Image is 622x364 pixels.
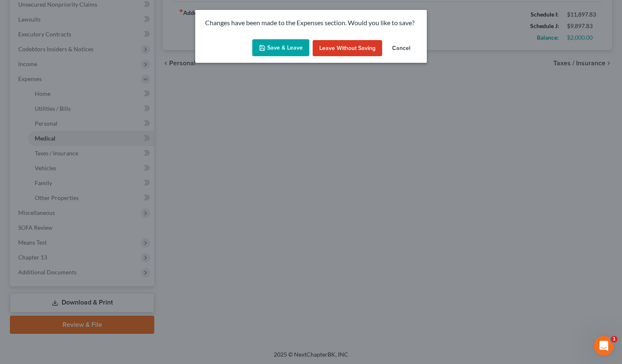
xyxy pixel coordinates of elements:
[313,40,382,57] button: Leave without Saving
[594,336,614,356] iframe: Intercom live chat
[205,18,417,28] p: Changes have been made to the Expenses section. Would you like to save?
[611,336,617,343] span: 1
[252,39,309,57] button: Save & Leave
[385,40,417,57] button: Cancel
